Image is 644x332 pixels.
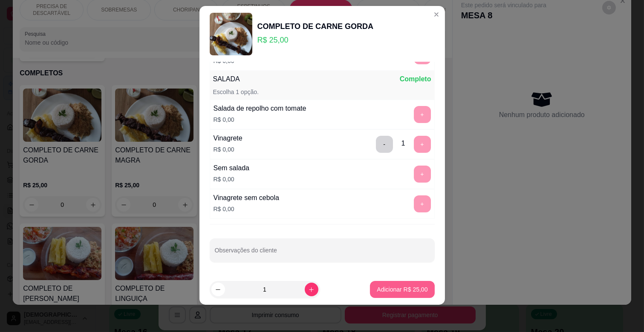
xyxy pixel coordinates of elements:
[430,8,443,21] button: Close
[214,103,306,114] div: Salada de repolho com tomate
[305,283,318,296] button: increase-product-quantity
[211,283,225,296] button: decrease-product-quantity
[214,205,279,213] p: R$ 0,00
[257,34,374,46] p: R$ 25,00
[214,133,243,143] div: Vinagrete
[210,13,252,55] img: product-image
[400,74,431,84] p: Completo
[376,136,393,153] button: delete
[370,281,434,298] button: Adicionar R$ 25,00
[214,115,306,124] p: R$ 0,00
[215,249,430,258] input: Observações do cliente
[257,20,374,32] div: COMPLETO DE CARNE GORDA
[213,74,240,84] p: SALADA
[214,145,243,154] p: R$ 0,00
[377,285,427,294] p: Adicionar R$ 25,00
[214,193,279,203] div: Vinagrete sem cebola
[214,175,250,183] p: R$ 0,00
[401,138,405,149] div: 1
[213,88,259,96] p: Escolha 1 opção.
[214,163,250,173] div: Sem salada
